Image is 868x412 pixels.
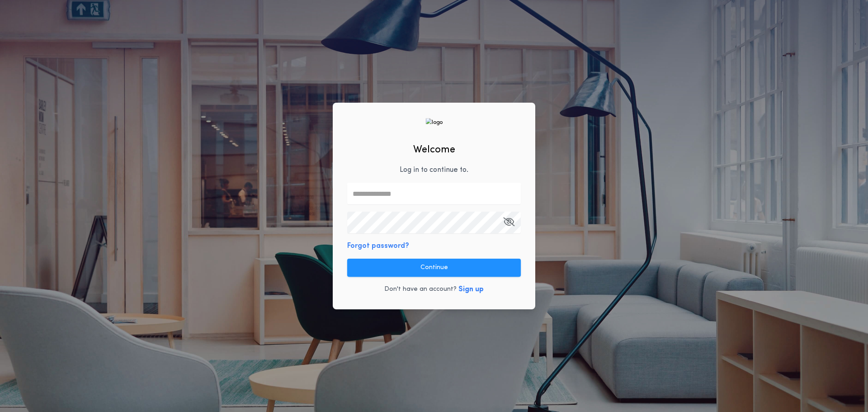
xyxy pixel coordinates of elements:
button: Forgot password? [347,241,409,251]
button: Sign up [458,284,484,295]
p: Don't have an account? [384,285,457,294]
button: Continue [347,259,521,277]
h2: Welcome [413,142,455,157]
p: Log in to continue to . [400,165,468,175]
img: logo [425,118,443,127]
